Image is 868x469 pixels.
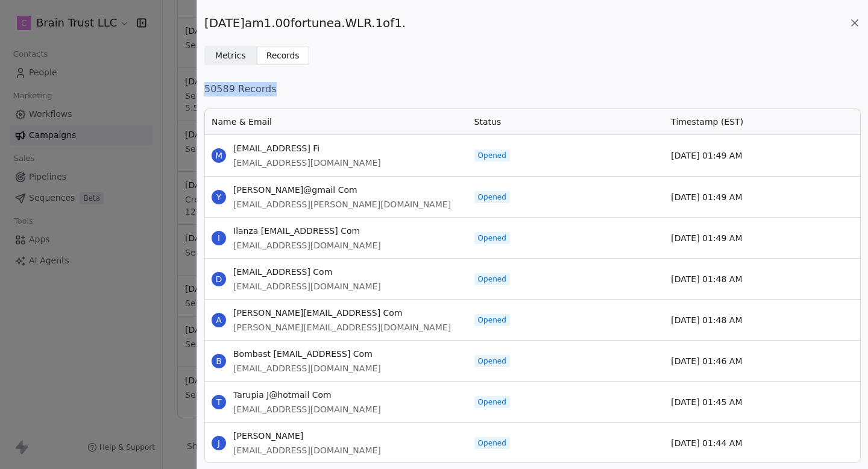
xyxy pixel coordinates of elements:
span: [PERSON_NAME]@gmail Com [233,184,451,196]
span: A [212,313,226,327]
span: Metrics [215,49,246,62]
span: [EMAIL_ADDRESS][PERSON_NAME][DOMAIN_NAME] [233,198,451,210]
span: [DATE] 01:44 AM [671,437,742,449]
span: Opened [478,192,506,202]
span: B [212,354,226,368]
span: Opened [478,315,506,325]
span: D [212,272,226,286]
span: [DATE] 01:45 AM [671,396,742,408]
span: Ilanza [EMAIL_ADDRESS] Com [233,225,381,237]
span: Tarupia J@hotmail Com [233,389,381,401]
span: Bombast [EMAIL_ADDRESS] Com [233,348,381,360]
span: T [212,395,226,409]
span: [DATE] 01:49 AM [671,150,742,162]
span: [DATE] 01:49 AM [671,232,742,244]
div: grid [204,135,861,464]
span: I [212,231,226,245]
span: Timestamp (EST) [671,116,743,128]
span: Status [474,116,502,128]
span: [EMAIL_ADDRESS] Fi [233,142,381,154]
span: Opened [478,274,506,284]
span: Name & Email [212,116,272,128]
span: [PERSON_NAME] [233,430,381,442]
span: J [212,436,226,450]
span: Opened [478,438,506,448]
span: [DATE] 01:49 AM [671,191,742,203]
span: [EMAIL_ADDRESS] Com [233,266,381,278]
span: 50589 Records [204,82,861,96]
span: Opened [478,356,506,366]
span: [DATE]am1.00fortunea.WLR.1of1. [204,14,406,31]
span: [DATE] 01:48 AM [671,273,742,285]
span: M [212,148,226,163]
span: [PERSON_NAME][EMAIL_ADDRESS][DOMAIN_NAME] [233,321,451,333]
span: [EMAIL_ADDRESS][DOMAIN_NAME] [233,280,381,292]
span: [EMAIL_ADDRESS][DOMAIN_NAME] [233,444,381,456]
span: [PERSON_NAME][EMAIL_ADDRESS] Com [233,307,451,319]
span: [EMAIL_ADDRESS][DOMAIN_NAME] [233,157,381,169]
span: [DATE] 01:46 AM [671,355,742,367]
span: Opened [478,233,506,243]
span: Opened [478,151,506,160]
span: [EMAIL_ADDRESS][DOMAIN_NAME] [233,362,381,374]
span: [DATE] 01:48 AM [671,314,742,326]
span: Opened [478,397,506,407]
span: Y [212,190,226,204]
span: [EMAIL_ADDRESS][DOMAIN_NAME] [233,239,381,251]
span: [EMAIL_ADDRESS][DOMAIN_NAME] [233,403,381,415]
